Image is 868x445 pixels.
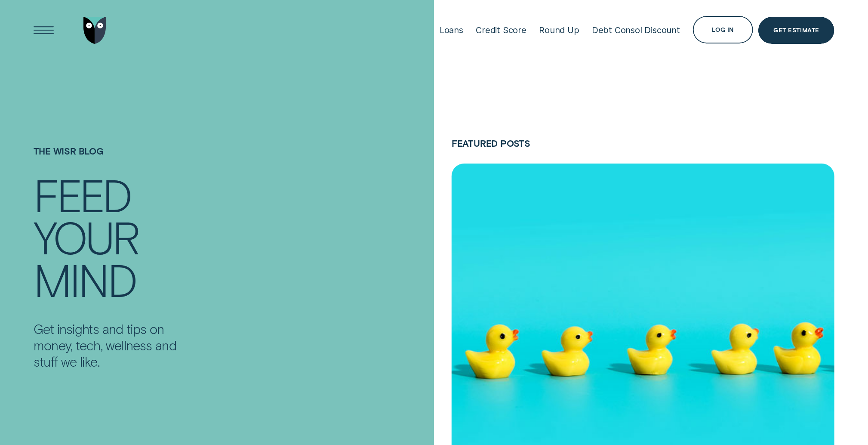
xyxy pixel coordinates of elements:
[440,25,463,35] div: Loans
[476,25,526,35] div: Credit Score
[34,258,136,300] div: mind
[34,173,185,300] h4: Feed your mind
[34,321,185,370] p: Get insights and tips on money, tech, wellness and stuff we like.
[452,138,834,149] div: Featured posts
[83,17,106,44] img: Wisr
[34,216,139,258] div: your
[693,16,754,43] button: Log in
[30,17,57,44] button: Open Menu
[758,17,834,44] a: Get Estimate
[34,146,185,173] h1: The Wisr Blog
[592,25,680,35] div: Debt Consol Discount
[34,173,131,216] div: Feed
[539,25,579,35] div: Round Up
